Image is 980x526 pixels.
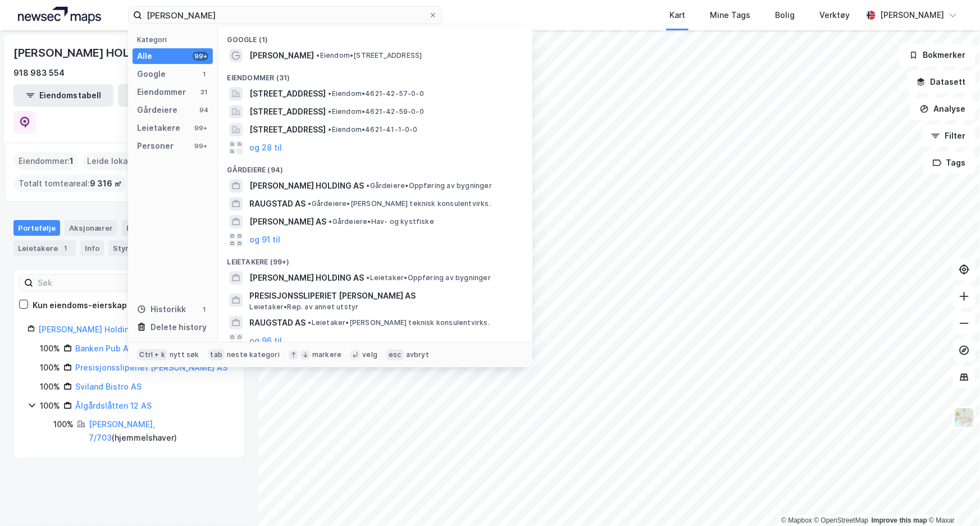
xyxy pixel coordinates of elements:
[366,181,492,190] span: Gårdeiere • Oppføring av bygninger
[249,215,326,228] span: [PERSON_NAME] AS
[137,139,174,153] div: Personer
[13,220,60,236] div: Portefølje
[819,8,850,22] div: Verktøy
[249,197,306,211] span: RAUGSTAD AS
[781,516,812,524] a: Mapbox
[406,350,429,359] div: avbryt
[118,84,218,107] button: Leietakertabell
[13,44,175,62] div: [PERSON_NAME] HOLDING AS
[90,177,122,190] span: 9 316 ㎡
[924,472,980,526] iframe: Chat Widget
[75,382,142,391] a: Sviland Bistro AS
[75,401,152,410] a: Ålgårdslåtten 12 AS
[199,70,208,79] div: 1
[366,273,491,282] span: Leietaker • Oppføring av bygninger
[328,125,417,134] span: Eiendom • 4621-41-1-0-0
[316,51,320,60] span: •
[710,8,750,22] div: Mine Tags
[137,103,177,117] div: Gårdeiere
[249,141,282,154] button: og 28 til
[13,240,76,256] div: Leietakere
[227,350,280,359] div: neste kategori
[308,318,311,327] span: •
[14,175,126,193] div: Totalt tomteareal :
[329,217,332,226] span: •
[308,318,490,327] span: Leietaker • [PERSON_NAME] teknisk konsulentvirks.
[38,324,147,334] a: [PERSON_NAME] Holding AS
[142,7,429,24] input: Søk på adresse, matrikkel, gårdeiere, leietakere eller personer
[249,271,364,285] span: [PERSON_NAME] HOLDING AS
[137,85,186,99] div: Eiendommer
[249,334,282,347] button: og 96 til
[218,65,532,85] div: Eiendommer (31)
[70,154,74,168] span: 1
[199,305,208,314] div: 1
[924,472,980,526] div: Kontrollprogram for chat
[872,516,927,524] a: Improve this map
[89,418,231,445] div: ( hjemmelshaver )
[80,240,104,256] div: Info
[900,44,976,66] button: Bokmerker
[366,273,370,282] span: •
[33,275,156,291] input: Søk
[137,49,152,63] div: Alle
[137,121,180,135] div: Leietakere
[775,8,795,22] div: Bolig
[53,418,74,431] div: 100%
[89,419,155,442] a: [PERSON_NAME], 7/703
[75,363,227,372] a: Presisjonssliperiet [PERSON_NAME] AS
[65,220,117,236] div: Aksjonærer
[328,107,331,116] span: •
[249,289,519,303] span: PRESISJONSSLIPERIET [PERSON_NAME] AS
[40,342,60,355] div: 100%
[308,199,491,208] span: Gårdeiere • [PERSON_NAME] teknisk konsulentvirks.
[218,26,532,47] div: Google (1)
[218,157,532,177] div: Gårdeiere (94)
[249,105,326,118] span: [STREET_ADDRESS]
[880,8,944,22] div: [PERSON_NAME]
[249,316,306,330] span: RAUGSTAD AS
[40,380,60,394] div: 100%
[249,123,326,136] span: [STREET_ADDRESS]
[922,125,976,147] button: Filter
[814,516,869,524] a: OpenStreetMap
[33,299,127,312] div: Kun eiendoms-eierskap
[923,152,976,174] button: Tags
[60,243,71,254] div: 1
[137,349,167,360] div: Ctrl + k
[40,361,60,374] div: 100%
[199,88,208,97] div: 31
[137,35,213,44] div: Kategori
[362,350,377,359] div: velg
[249,87,326,100] span: [STREET_ADDRESS]
[193,141,208,150] div: 99+
[151,321,207,334] div: Delete history
[122,220,191,236] div: Eiendommer
[328,107,424,116] span: Eiendom • 4621-42-59-0-0
[199,106,208,115] div: 94
[907,71,976,93] button: Datasett
[954,407,975,428] img: Z
[910,98,976,120] button: Analyse
[308,199,311,208] span: •
[249,303,358,312] span: Leietaker • Rep. av annet utstyr
[312,350,341,359] div: markere
[316,51,422,60] span: Eiendom • [STREET_ADDRESS]
[328,89,331,98] span: •
[137,67,166,81] div: Google
[249,179,364,193] span: [PERSON_NAME] HOLDING AS
[249,49,314,62] span: [PERSON_NAME]
[170,350,199,359] div: nytt søk
[328,89,424,98] span: Eiendom • 4621-42-57-0-0
[13,66,65,80] div: 918 983 554
[14,152,78,170] div: Eiendommer :
[329,217,434,226] span: Gårdeiere • Hav- og kystfiske
[13,84,113,107] button: Eiendomstabell
[208,349,225,360] div: tab
[193,52,208,61] div: 99+
[328,125,331,134] span: •
[366,181,370,190] span: •
[75,344,134,353] a: Banken Pub AS
[108,240,154,256] div: Styret
[193,124,208,132] div: 99+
